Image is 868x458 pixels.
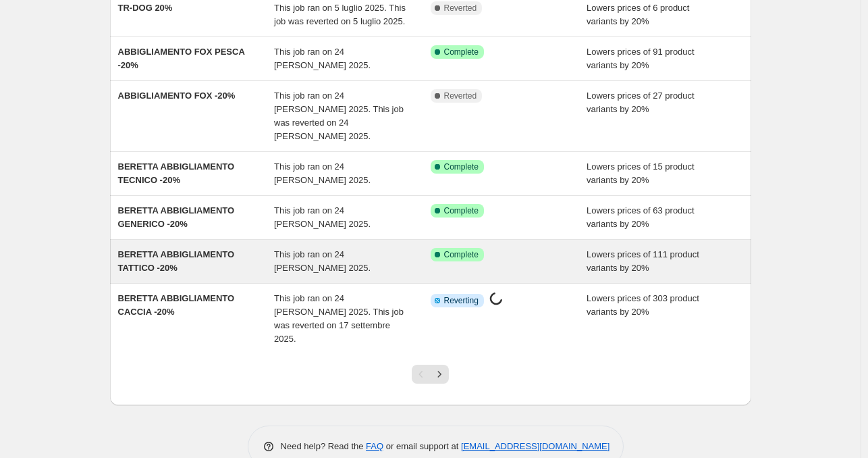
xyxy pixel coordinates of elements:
span: This job ran on 24 [PERSON_NAME] 2025. This job was reverted on 17 settembre 2025. [274,293,404,344]
span: This job ran on 24 [PERSON_NAME] 2025. [274,205,371,229]
span: Need help? Read the [281,441,367,451]
span: or email support at [383,441,461,451]
span: BERETTA ABBIGLIAMENTO TECNICO -20% [118,161,235,185]
span: Lowers prices of 6 product variants by 20% [587,3,689,26]
span: Lowers prices of 63 product variants by 20% [587,205,695,229]
span: Reverted [444,3,477,14]
span: Lowers prices of 303 product variants by 20% [587,293,699,317]
a: FAQ [366,441,383,451]
span: This job ran on 24 [PERSON_NAME] 2025. [274,161,371,185]
span: Complete [444,161,479,172]
span: Lowers prices of 91 product variants by 20% [587,47,695,70]
span: ABBIGLIAMENTO FOX PESCA -20% [118,47,245,70]
span: Lowers prices of 15 product variants by 20% [587,161,695,185]
button: Next [430,365,449,384]
span: This job ran on 24 [PERSON_NAME] 2025. [274,47,371,70]
span: Reverted [444,91,477,101]
span: This job ran on 24 [PERSON_NAME] 2025. [274,249,371,273]
span: Lowers prices of 111 product variants by 20% [587,249,699,273]
span: BERETTA ABBIGLIAMENTO TATTICO -20% [118,249,235,273]
span: BERETTA ABBIGLIAMENTO CACCIA -20% [118,293,235,317]
a: [EMAIL_ADDRESS][DOMAIN_NAME] [461,441,609,451]
span: ABBIGLIAMENTO FOX -20% [118,91,236,101]
span: Complete [444,205,479,216]
span: Complete [444,249,479,260]
span: This job ran on 5 luglio 2025. This job was reverted on 5 luglio 2025. [274,3,406,26]
span: Reverting [444,295,479,306]
nav: Pagination [412,365,449,384]
span: TR-DOG 20% [118,3,173,13]
span: Complete [444,47,479,57]
span: Lowers prices of 27 product variants by 20% [587,91,695,114]
span: This job ran on 24 [PERSON_NAME] 2025. This job was reverted on 24 [PERSON_NAME] 2025. [274,91,404,141]
span: BERETTA ABBIGLIAMENTO GENERICO -20% [118,205,235,229]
